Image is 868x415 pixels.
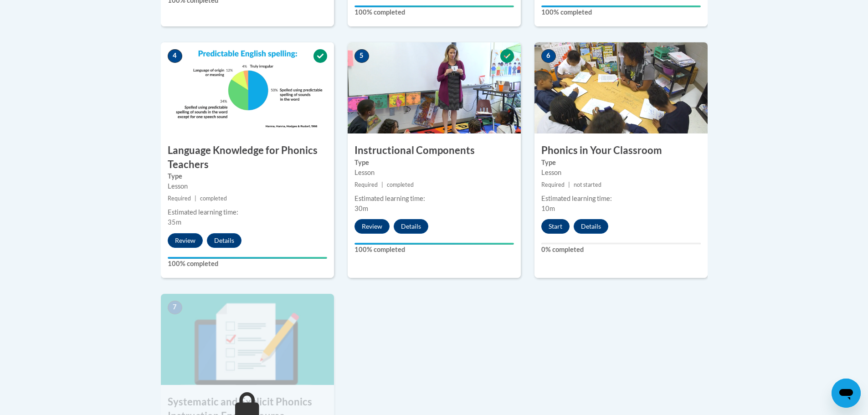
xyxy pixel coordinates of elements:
label: Type [168,171,327,181]
span: completed [200,195,227,202]
h3: Phonics in Your Classroom [534,143,708,158]
span: 30m [354,205,368,212]
button: Review [168,233,203,248]
div: Estimated learning time: [168,207,327,217]
div: Lesson [168,181,327,191]
span: 10m [541,205,555,212]
span: | [568,181,570,188]
span: not started [574,181,601,188]
div: Your progress [541,5,701,7]
label: 100% completed [354,7,514,17]
span: completed [387,181,414,188]
span: 6 [541,49,556,63]
label: 0% completed [541,245,701,255]
span: Required [168,195,191,202]
button: Details [394,219,428,234]
div: Your progress [354,243,514,245]
label: Type [541,158,701,168]
span: Required [354,181,378,188]
div: Lesson [541,168,701,178]
img: Course Image [161,42,334,133]
span: Required [541,181,565,188]
img: Course Image [534,42,708,133]
label: Type [354,158,514,168]
span: 35m [168,218,181,226]
span: 7 [168,301,182,314]
div: Your progress [168,257,327,259]
span: 5 [354,49,369,63]
h3: Instructional Components [348,143,521,158]
div: Lesson [354,168,514,178]
iframe: Button to launch messaging window [832,379,861,408]
h3: Language Knowledge for Phonics Teachers [161,143,334,172]
label: 100% completed [354,245,514,255]
button: Review [354,219,390,234]
span: 4 [168,49,182,63]
button: Details [207,233,241,248]
span: | [381,181,383,188]
img: Course Image [348,42,521,133]
div: Estimated learning time: [541,194,701,204]
label: 100% completed [168,259,327,269]
div: Estimated learning time: [354,194,514,204]
button: Details [574,219,608,234]
div: Your progress [354,5,514,7]
img: Course Image [161,294,334,385]
span: | [195,195,196,202]
button: Start [541,219,570,234]
label: 100% completed [541,7,701,17]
